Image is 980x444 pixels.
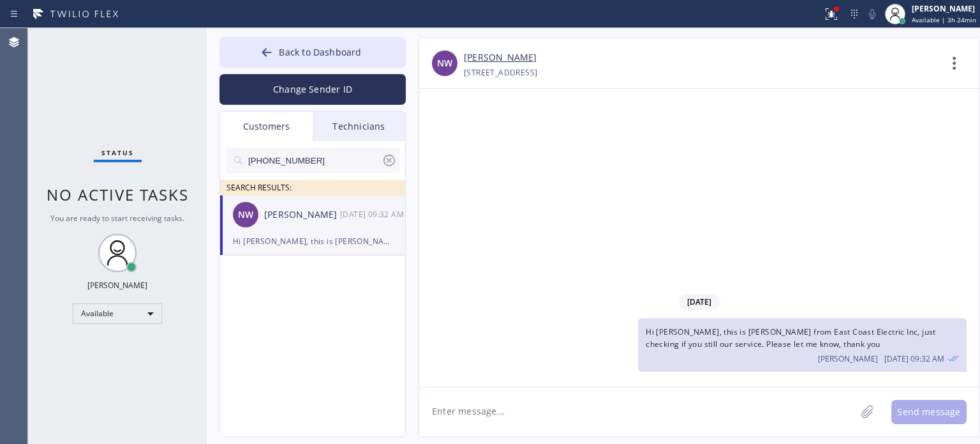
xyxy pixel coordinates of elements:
div: Technicians [313,112,405,141]
button: Send message [891,400,967,424]
span: [DATE] 09:32 AM [884,353,944,364]
span: Back to Dashboard [279,46,361,58]
div: [PERSON_NAME] [912,3,976,14]
div: [STREET_ADDRESS] [464,65,537,80]
div: Available [73,303,162,324]
span: Status [101,148,134,157]
span: [PERSON_NAME] [818,353,878,364]
span: SEARCH RESULTS: [226,182,292,193]
a: [PERSON_NAME] [464,50,537,65]
div: 08/15/2025 9:32 AM [638,318,967,372]
span: Available | 3h 24min [912,15,976,24]
div: 08/15/2025 9:32 AM [340,207,406,222]
div: Customers [220,112,313,141]
span: NW [238,208,253,222]
span: No active tasks [47,184,189,205]
div: [PERSON_NAME] [87,280,147,291]
button: Back to Dashboard [219,37,406,68]
span: NW [437,56,452,71]
div: [PERSON_NAME] [264,208,340,222]
input: Search [247,148,382,173]
button: Change Sender ID [219,74,406,105]
span: [DATE] [678,294,720,310]
span: Hi [PERSON_NAME], this is [PERSON_NAME] from East Coast Electric Inc, just checking if you still ... [646,326,936,349]
div: Hi [PERSON_NAME], this is [PERSON_NAME] from East Coast Electric Inc, just checking if you still ... [233,234,392,249]
span: You are ready to start receiving tasks. [50,213,184,224]
button: Mute [863,5,881,23]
